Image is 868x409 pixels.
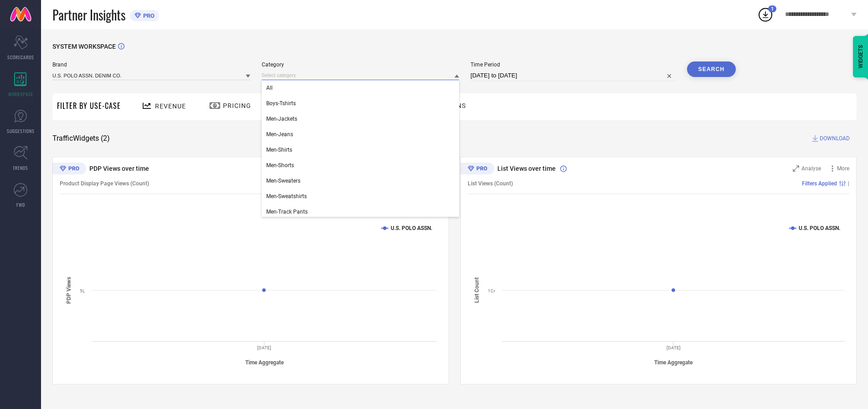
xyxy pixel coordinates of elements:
[52,61,250,68] span: Brand
[52,5,125,24] span: Partner Insights
[7,54,34,61] span: SCORECARDS
[262,189,460,204] div: Men-Sweatshirts
[141,12,155,19] span: PRO
[497,165,556,172] span: List Views over time
[257,345,271,350] text: [DATE]
[52,43,116,50] span: SYSTEM WORKSPACE
[262,158,460,173] div: Men-Shorts
[16,201,25,208] span: FWD
[223,102,251,109] span: Pricing
[245,359,284,366] tspan: Time Aggregate
[13,164,28,171] span: TRENDS
[155,102,186,110] span: Revenue
[266,178,300,184] span: Men-Sweaters
[802,180,837,187] span: Filters Applied
[8,91,33,97] span: WORKSPACE
[488,288,496,293] text: 1Cr
[80,288,85,293] text: 5L
[757,6,774,23] div: Open download list
[460,163,494,176] div: Premium
[820,134,850,143] span: DOWNLOAD
[771,6,774,12] span: 1
[266,193,307,199] span: Men-Sweatshirts
[666,345,680,350] text: [DATE]
[262,142,460,158] div: Men-Shirts
[474,277,480,303] tspan: List Count
[7,128,35,134] span: SUGGESTIONS
[262,96,460,111] div: Boys-Tshirts
[262,71,460,80] input: Select category
[793,165,799,172] svg: Zoom
[60,180,149,187] span: Product Display Page Views (Count)
[266,147,292,153] span: Men-Shirts
[848,180,849,187] span: |
[66,276,72,303] tspan: PDP Views
[266,116,297,122] span: Men-Jackets
[687,61,736,77] button: Search
[262,127,460,142] div: Men-Jeans
[391,225,432,231] text: U.S. POLO ASSN.
[57,100,121,111] span: Filter By Use-Case
[52,163,86,176] div: Premium
[262,111,460,127] div: Men-Jackets
[89,165,149,172] span: PDP Views over time
[801,165,821,172] span: Analyse
[52,134,110,143] span: Traffic Widgets ( 2 )
[470,61,676,68] span: Time Period
[266,85,273,91] span: All
[262,80,460,96] div: All
[654,359,693,366] tspan: Time Aggregate
[470,70,676,81] input: Select time period
[266,131,293,138] span: Men-Jeans
[837,165,849,172] span: More
[266,162,294,169] span: Men-Shorts
[266,100,296,107] span: Boys-Tshirts
[262,173,460,189] div: Men-Sweaters
[468,180,513,187] span: List Views (Count)
[262,204,460,220] div: Men-Track Pants
[799,225,840,231] text: U.S. POLO ASSN.
[266,209,308,215] span: Men-Track Pants
[262,61,460,68] span: Category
